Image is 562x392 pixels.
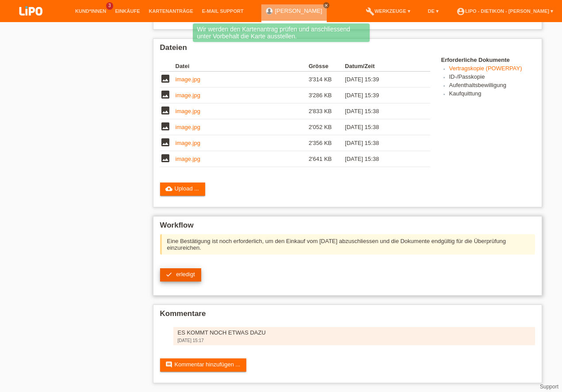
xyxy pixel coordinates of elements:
div: Wir werden den Kartenantrag prüfen und anschliessend unter Vorbehalt die Karte ausstellen. [193,23,370,42]
li: ID-/Passkopie [449,73,535,82]
h2: Dateien [160,43,535,57]
a: commentKommentar hinzufügen ... [160,358,247,372]
a: E-Mail Support [198,8,248,14]
a: account_circleLIPO - Dietikon - [PERSON_NAME] ▾ [452,8,558,14]
td: [DATE] 15:38 [345,135,417,151]
a: image.jpg [176,108,200,114]
td: 3'286 KB [309,88,345,103]
th: Grösse [309,61,345,72]
i: image [160,73,171,84]
a: check erledigt [160,268,201,282]
span: erledigt [176,271,195,278]
a: [PERSON_NAME] [275,8,322,14]
td: 3'314 KB [309,72,345,88]
a: Einkäufe [111,8,144,14]
h2: Kommentare [160,309,535,323]
th: Datum/Zeit [345,61,417,72]
a: image.jpg [176,140,200,146]
td: [DATE] 15:38 [345,119,417,135]
i: account_circle [456,7,465,16]
a: image.jpg [176,124,200,130]
a: image.jpg [176,76,200,83]
td: [DATE] 15:39 [345,72,417,88]
i: image [160,89,171,100]
a: Kartenanträge [145,8,198,14]
a: cloud_uploadUpload ... [160,183,206,196]
td: 2'356 KB [309,135,345,151]
td: 2'052 KB [309,119,345,135]
a: Kund*innen [71,8,111,14]
td: 2'833 KB [309,103,345,119]
h4: Erforderliche Dokumente [441,57,535,63]
i: close [324,3,329,8]
i: image [160,153,171,164]
a: Vertragskopie (POWERPAY) [449,65,522,72]
li: Aufenthaltsbewilligung [449,82,535,90]
td: [DATE] 15:38 [345,103,417,119]
td: 2'641 KB [309,151,345,167]
a: buildWerkzeuge ▾ [361,8,415,14]
div: [DATE] 15:17 [178,338,531,343]
h2: Workflow [160,221,535,234]
i: build [366,7,375,16]
i: comment [165,361,172,368]
li: Kaufquittung [449,90,535,99]
i: image [160,121,171,132]
th: Datei [176,61,309,72]
a: close [323,2,329,8]
span: 3 [106,2,113,10]
a: image.jpg [176,92,200,99]
a: DE ▾ [424,8,443,14]
i: check [165,271,172,278]
a: LIPO pay [9,18,53,25]
a: image.jpg [176,156,200,162]
i: image [160,105,171,116]
div: ES KOMMT NOCH ETWAS DAZU [178,329,531,336]
div: Eine Bestätigung ist noch erforderlich, um den Einkauf vom [DATE] abzuschliessen und die Dokument... [160,234,535,255]
i: image [160,137,171,148]
td: [DATE] 15:39 [345,88,417,103]
a: Support [540,384,558,390]
i: cloud_upload [165,185,172,192]
td: [DATE] 15:38 [345,151,417,167]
